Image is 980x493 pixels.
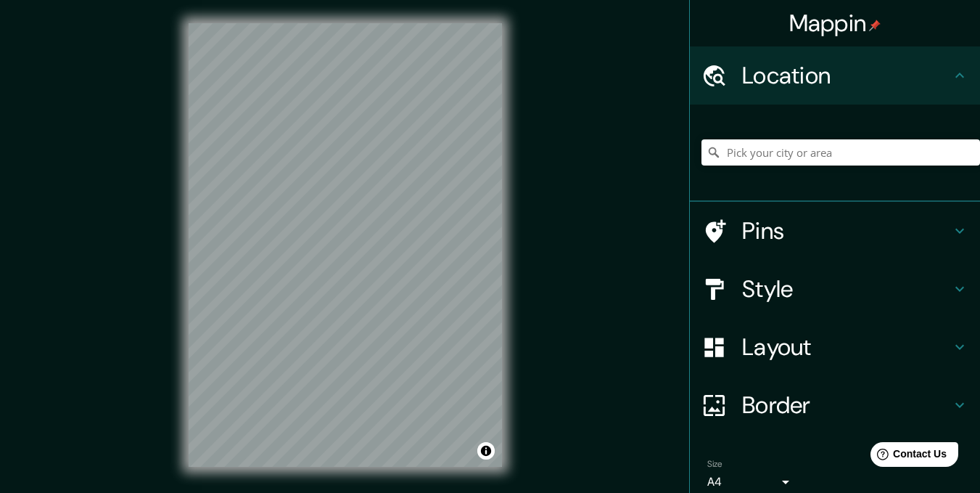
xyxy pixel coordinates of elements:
h4: Layout [742,333,951,362]
h4: Mappin [789,9,881,38]
img: pin-icon.png [869,20,881,31]
h4: Style [742,274,951,303]
h4: Location [742,61,951,90]
div: Location [690,46,980,105]
h4: Pins [742,216,951,245]
div: Pins [690,202,980,260]
div: Style [690,260,980,318]
canvas: Map [189,23,502,467]
h4: Border [742,391,951,420]
div: Border [690,376,980,434]
iframe: Help widget launcher [851,436,964,477]
button: Toggle attribution [477,442,495,460]
label: Size [707,458,722,470]
input: Pick your city or area [701,139,980,166]
div: Layout [690,318,980,376]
